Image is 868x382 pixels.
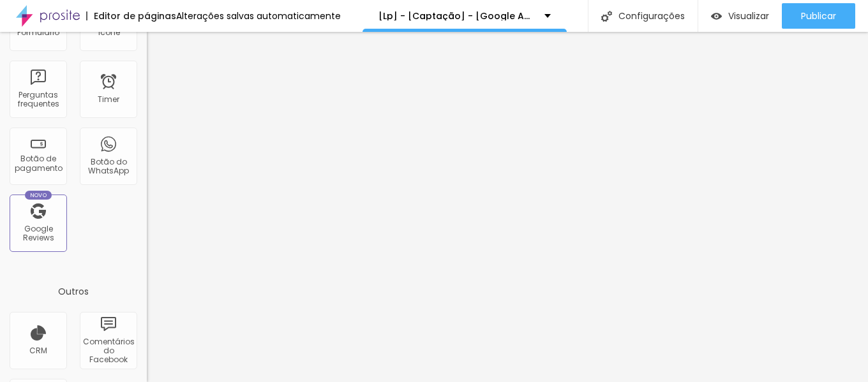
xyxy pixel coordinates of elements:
[176,11,341,20] div: Alterações salvas automaticamente
[801,11,836,21] span: Publicar
[13,224,63,243] div: Google Reviews
[728,11,769,21] span: Visualizar
[13,154,63,173] div: Botão de pagamento
[98,95,119,104] div: Timer
[86,11,176,20] div: Editor de páginas
[147,32,868,382] iframe: Editor
[711,11,722,22] img: view-1.svg
[17,28,59,37] div: Formulário
[601,11,612,22] img: Icone
[29,346,47,355] div: CRM
[782,3,855,29] button: Publicar
[83,337,133,365] div: Comentários do Facebook
[25,191,52,200] div: Novo
[98,28,120,37] div: Ícone
[378,11,535,20] p: [Lp] - [Captação] - [Google Ads]
[83,158,133,176] div: Botão do WhatsApp
[13,91,63,109] div: Perguntas frequentes
[698,3,782,29] button: Visualizar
